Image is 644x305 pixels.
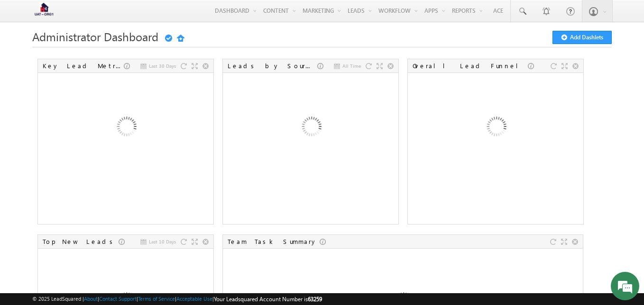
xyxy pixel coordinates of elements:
div: Overall Lead Funnel [413,62,528,70]
a: Contact Support [99,296,137,302]
img: Loading... [75,77,177,179]
div: Top New Leads [43,237,119,246]
span: Last 10 Days [149,237,176,246]
span: © 2025 LeadSquared | | | | | [32,295,322,304]
a: Terms of Service [138,296,175,302]
img: Loading... [445,77,547,179]
a: Acceptable Use [176,296,212,302]
div: Team Task Summary [228,237,320,246]
button: Add Dashlets [552,31,612,44]
div: Leads by Sources [228,62,317,70]
span: All Time [342,62,361,70]
a: About [84,296,98,302]
img: Loading... [260,77,362,179]
span: 63259 [308,296,322,303]
span: Your Leadsquared Account Number is [214,296,322,303]
div: Key Lead Metrics [43,62,124,70]
span: Last 30 Days [149,62,176,70]
img: Custom Logo [32,2,56,19]
span: Administrator Dashboard [32,29,158,44]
